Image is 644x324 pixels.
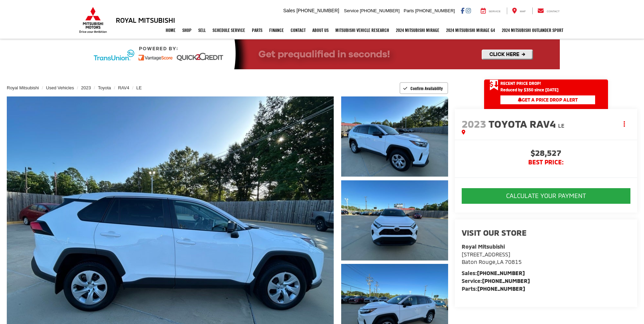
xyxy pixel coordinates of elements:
span: BEST PRICE: [462,159,630,166]
span: Confirm Availability [410,86,443,91]
span: Toyota RAV4 [489,118,558,130]
a: [PHONE_NUMBER] [482,277,530,284]
a: Map [507,7,531,14]
img: Mitsubishi [78,7,108,33]
a: Used Vehicles [46,85,74,90]
a: RAV4 [118,85,129,90]
span: [PHONE_NUMBER] [360,8,400,13]
a: Expand Photo 1 [341,96,448,177]
a: About Us [309,22,332,39]
span: $28,527 [462,149,630,159]
a: 2024 Mitsubishi Mirage [392,22,443,39]
a: Instagram: Click to visit our Instagram page [466,8,471,13]
a: [STREET_ADDRESS] Baton Rouge,LA 70815 [462,251,522,265]
a: Service [476,7,506,14]
img: 2023 Toyota RAV4 LE [340,95,449,177]
strong: Royal Mitsubishi [462,243,505,250]
span: Map [520,10,526,13]
span: Service [344,8,358,13]
span: [STREET_ADDRESS] [462,251,510,257]
button: Actions [619,118,630,130]
a: Contact [532,7,565,14]
a: Home [162,22,179,39]
a: Schedule Service: Opens in a new tab [209,22,249,39]
span: Service [489,10,501,13]
span: Contact [547,10,559,13]
span: , [462,258,522,265]
span: Get Price Drop Alert [490,79,498,91]
a: Expand Photo 2 [341,180,448,260]
span: [PHONE_NUMBER] [415,8,455,13]
img: 2023 Toyota RAV4 LE [340,179,449,261]
a: Shop [179,22,195,39]
a: Toyota [98,85,111,90]
span: LE [558,122,565,129]
a: Parts: Opens in a new tab [249,22,266,39]
button: Confirm Availability [400,82,448,94]
span: Reduced by $350 since [DATE] [500,88,595,92]
a: 2023 [81,85,91,90]
strong: Sales: [462,270,525,276]
span: Baton Rouge [462,258,495,265]
span: Sales [283,8,295,13]
h2: Visit our Store [462,228,630,237]
a: [PHONE_NUMBER] [477,285,525,292]
span: LA [497,258,503,265]
button: CALCULATE YOUR PAYMENT [462,188,630,204]
a: [PHONE_NUMBER] [477,270,525,276]
a: LE [136,85,142,90]
span: Recent Price Drop! [500,80,541,86]
span: 2023 [462,118,486,130]
a: Sell [195,22,209,39]
img: Quick2Credit [85,39,560,69]
a: Mitsubishi Vehicle Research [332,22,392,39]
span: 70815 [505,258,522,265]
a: Contact [287,22,309,39]
a: Get Price Drop Alert Recent Price Drop! [484,79,608,88]
h3: Royal Mitsubishi [116,16,175,24]
span: Get a Price Drop Alert [518,97,578,103]
span: dropdown dots [624,121,625,127]
span: [PHONE_NUMBER] [296,8,339,13]
a: Finance [266,22,287,39]
span: Parts [404,8,414,13]
a: 2024 Mitsubishi Mirage G4 [443,22,498,39]
a: 2024 Mitsubishi Outlander SPORT [498,22,567,39]
strong: Service: [462,277,530,284]
a: Royal Mitsubishi [7,85,39,90]
a: Facebook: Click to visit our Facebook page [461,8,464,13]
strong: Parts: [462,285,525,292]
